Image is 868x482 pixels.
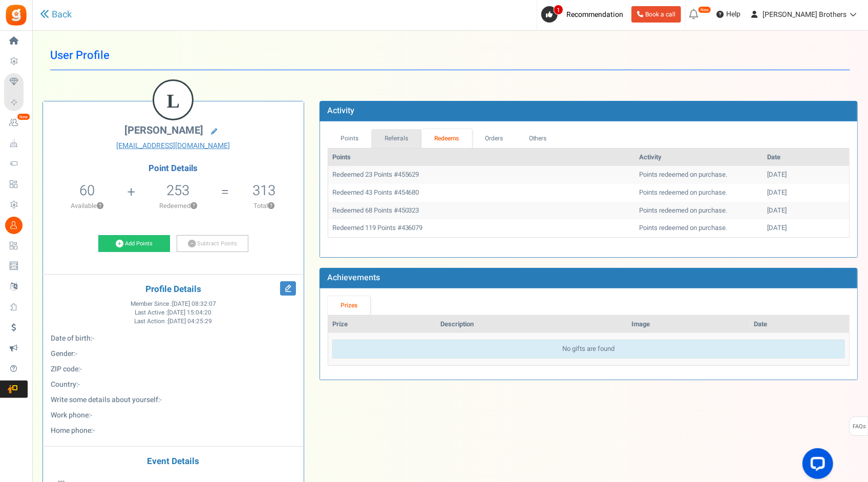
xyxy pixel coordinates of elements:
a: Orders [472,129,516,148]
td: Redeemed 68 Points #450323 [328,202,636,220]
span: - [160,394,162,405]
span: [DATE] 04:25:29 [168,317,212,326]
a: [EMAIL_ADDRESS][DOMAIN_NAME] [51,141,296,151]
b: Achievements [327,271,380,284]
a: Book a call [631,6,681,23]
p: : [51,395,296,405]
p: Redeemed [137,201,220,211]
td: [DATE] [763,219,849,237]
span: [DATE] 08:32:07 [172,300,216,308]
em: New [698,6,711,13]
b: ZIP code [51,364,78,374]
span: 1 [554,5,563,15]
span: Last Active : [135,308,211,317]
h5: 253 [166,183,189,198]
a: Points [328,129,372,148]
span: Member Since : [131,300,216,308]
td: [DATE] [763,202,849,220]
a: 1 Recommendation [541,6,627,23]
p: : [51,364,296,374]
b: Write some details about yourself [51,394,158,405]
td: Redeemed 23 Points #455629 [328,166,636,184]
span: [DATE] 15:04:20 [167,308,211,317]
b: Home phone [51,425,91,436]
h4: Event Details [51,457,296,467]
div: No gifts are found [332,340,845,359]
th: Activity [635,149,763,166]
span: [PERSON_NAME] Brothers [763,9,846,20]
a: Add Points [98,235,170,253]
span: - [80,364,82,374]
button: ? [97,203,103,209]
a: Redeems [421,129,472,148]
span: Help [724,9,740,19]
span: FAQs [852,417,866,436]
a: Help [712,6,745,23]
span: Last Action : [134,317,212,326]
a: Prizes [328,296,371,315]
span: - [92,333,94,344]
p: Total [230,201,299,211]
i: Edit Profile [280,281,296,296]
td: Points redeemed on purchase. [635,202,763,220]
a: New [4,114,28,132]
b: Gender [51,348,74,359]
b: Activity [327,104,354,117]
span: - [93,425,95,436]
td: Points redeemed on purchase. [635,184,763,202]
td: Points redeemed on purchase. [635,219,763,237]
td: [DATE] [763,184,849,202]
th: Prize [328,316,437,333]
p: : [51,349,296,359]
h4: Profile Details [51,285,296,295]
p: : [51,380,296,390]
h5: 313 [252,183,276,198]
td: Points redeemed on purchase. [635,166,763,184]
p: : [51,333,296,344]
a: Others [516,129,560,148]
td: Redeemed 119 Points #436079 [328,219,636,237]
b: Work phone [51,410,89,421]
td: Redeemed 43 Points #454680 [328,184,636,202]
th: Description [436,316,627,333]
button: ? [268,203,274,209]
span: [PERSON_NAME] [124,123,203,138]
b: Date of birth [51,333,91,344]
th: Date [763,149,849,166]
p: Available [48,201,126,211]
span: - [75,348,77,359]
span: Recommendation [566,9,623,20]
h1: User Profile [50,41,850,70]
h4: Point Details [43,164,304,173]
a: Referrals [371,129,421,148]
p: : [51,410,296,421]
img: Gratisfaction [5,4,28,27]
figcaption: L [154,81,192,121]
a: Subtract Points [177,235,248,253]
span: - [78,379,80,390]
th: Image [627,316,750,333]
td: [DATE] [763,166,849,184]
b: Country [51,379,76,390]
span: 60 [79,180,95,201]
button: ? [190,203,197,209]
th: Date [750,316,849,333]
em: New [17,113,30,120]
th: Points [328,149,636,166]
span: - [90,410,92,421]
p: : [51,426,296,436]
